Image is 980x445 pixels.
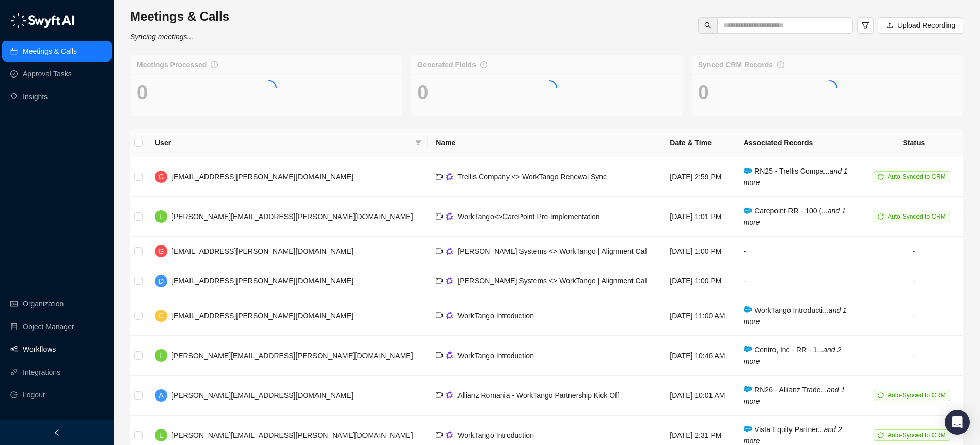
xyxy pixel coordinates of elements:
[10,13,75,28] img: logo-05li4sbe.png
[130,33,193,41] i: Syncing meetings...
[23,294,64,314] a: Organization
[735,129,864,157] th: Associated Records
[413,135,423,150] span: filter
[171,173,353,181] span: [EMAIL_ADDRESS][PERSON_NAME][DOMAIN_NAME]
[436,391,443,398] span: video-camera
[864,336,963,376] td: -
[457,312,534,320] span: WorkTango Introduction
[744,425,842,445] i: and 2 more
[171,247,353,255] span: [EMAIL_ADDRESS][PERSON_NAME][DOMAIN_NAME]
[446,391,453,399] img: gong-Dwh8HbPa.png
[744,386,845,405] i: and 1 more
[446,212,453,220] img: gong-Dwh8HbPa.png
[23,316,74,337] a: Object Manager
[159,275,164,287] span: D
[171,277,353,285] span: [EMAIL_ADDRESS][PERSON_NAME][DOMAIN_NAME]
[661,157,735,197] td: [DATE] 2:59 PM
[897,20,955,31] span: Upload Recording
[744,346,841,365] i: and 2 more
[260,79,278,98] span: loading
[744,167,848,187] span: RN25 - Trellis Compa...
[864,296,963,336] td: -
[821,79,840,98] span: loading
[53,429,60,436] span: left
[171,391,353,400] span: [PERSON_NAME][EMAIL_ADDRESS][DOMAIN_NAME]
[888,213,946,220] span: Auto-Synced to CRM
[457,277,647,285] span: [PERSON_NAME] Systems <> WorkTango | Alignment Call
[744,425,842,445] span: Vista Equity Partner...
[446,277,453,285] img: gong-Dwh8HbPa.png
[436,213,443,220] span: video-camera
[457,247,647,255] span: [PERSON_NAME] Systems <> WorkTango | Alignment Call
[436,173,443,180] span: video-camera
[878,213,884,220] span: sync
[878,432,884,438] span: sync
[661,129,735,157] th: Date & Time
[861,21,870,29] span: filter
[428,129,661,157] th: Name
[446,312,453,319] img: gong-Dwh8HbPa.png
[661,336,735,376] td: [DATE] 10:46 AM
[744,207,846,226] i: and 1 more
[888,173,946,180] span: Auto-Synced to CRM
[23,362,60,382] a: Integrations
[864,237,963,266] td: -
[661,296,735,336] td: [DATE] 11:00 AM
[661,237,735,266] td: [DATE] 1:00 PM
[171,212,413,221] span: [PERSON_NAME][EMAIL_ADDRESS][PERSON_NAME][DOMAIN_NAME]
[415,140,421,146] span: filter
[744,386,845,405] span: RN26 - Allianz Trade...
[446,173,453,180] img: gong-Dwh8HbPa.png
[864,266,963,296] td: -
[436,351,443,359] span: video-camera
[457,391,619,400] span: Allianz Romania - WorkTango Partnership Kick Off
[744,306,847,326] i: and 1 more
[735,237,864,266] td: -
[23,41,77,62] a: Meetings & Calls
[878,174,884,180] span: sync
[171,351,413,360] span: [PERSON_NAME][EMAIL_ADDRESS][PERSON_NAME][DOMAIN_NAME]
[446,351,453,359] img: gong-Dwh8HbPa.png
[457,212,599,221] span: WorkTango<>CarePoint Pre-Implementation
[436,277,443,284] span: video-camera
[436,312,443,319] span: video-camera
[10,391,18,398] span: logout
[159,211,163,222] span: L
[155,137,411,148] span: User
[457,173,607,181] span: Trellis Company <> WorkTango Renewal Sync
[945,410,970,435] div: Open Intercom Messenger
[878,17,963,34] button: Upload Recording
[159,390,163,401] span: A
[23,64,72,84] a: Approval Tasks
[23,86,48,107] a: Insights
[888,432,946,439] span: Auto-Synced to CRM
[23,385,45,405] span: Logout
[446,248,453,255] img: gong-Dwh8HbPa.png
[171,312,353,320] span: [EMAIL_ADDRESS][PERSON_NAME][DOMAIN_NAME]
[159,429,163,441] span: L
[661,266,735,296] td: [DATE] 1:00 PM
[159,310,164,321] span: C
[130,8,229,25] h3: Meetings & Calls
[878,392,884,398] span: sync
[744,346,841,365] span: Centro, Inc - RR - 1...
[661,197,735,237] td: [DATE] 1:01 PM
[457,431,534,439] span: WorkTango Introduction
[864,129,963,157] th: Status
[159,171,164,182] span: G
[744,207,846,226] span: Carepoint-RR - 100 (...
[886,22,893,29] span: upload
[540,79,559,98] span: loading
[744,167,848,187] i: and 1 more
[704,22,712,29] span: search
[159,350,163,361] span: L
[436,248,443,255] span: video-camera
[744,306,847,326] span: WorkTango Introducti...
[171,431,413,439] span: [PERSON_NAME][EMAIL_ADDRESS][PERSON_NAME][DOMAIN_NAME]
[159,245,164,257] span: G
[888,392,946,399] span: Auto-Synced to CRM
[23,339,56,360] a: Workflows
[446,431,453,439] img: gong-Dwh8HbPa.png
[661,376,735,416] td: [DATE] 10:01 AM
[457,351,534,360] span: WorkTango Introduction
